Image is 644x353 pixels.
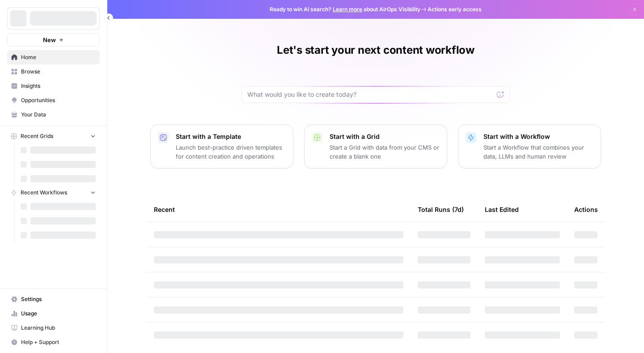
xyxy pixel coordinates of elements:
[7,292,100,306] a: Settings
[277,43,475,57] h1: Let's start your next content workflow
[21,310,96,318] span: Usage
[21,338,96,346] span: Help + Support
[330,132,440,141] p: Start with a Grid
[7,186,100,199] button: Recent Workflows
[7,129,100,143] button: Recent Grids
[574,197,598,222] div: Actions
[304,125,447,168] button: Start with a GridStart a Grid with data from your CMS or create a blank one
[418,197,464,222] div: Total Runs (7d)
[330,143,440,161] p: Start a Grid with data from your CMS or create a blank one
[7,79,100,93] a: Insights
[21,295,96,303] span: Settings
[21,96,96,104] span: Opportunities
[21,111,96,119] span: Your Data
[21,82,96,90] span: Insights
[7,108,100,122] a: Your Data
[485,197,519,222] div: Last Edited
[7,335,100,349] button: Help + Support
[21,189,67,197] span: Recent Workflows
[176,143,286,161] p: Launch best-practice driven templates for content creation and operations
[483,132,593,141] p: Start with a Workflow
[154,197,403,222] div: Recent
[428,5,482,13] span: Actions early access
[21,324,96,332] span: Learning Hub
[483,143,593,161] p: Start a Workflow that combines your data, LLMs and human review
[7,93,100,108] a: Opportunities
[7,33,100,47] button: New
[7,65,100,79] a: Browse
[7,50,100,65] a: Home
[333,6,362,13] a: Learn more
[458,125,601,168] button: Start with a WorkflowStart a Workflow that combines your data, LLMs and human review
[247,90,493,99] input: What would you like to create today?
[176,132,286,141] p: Start with a Template
[270,5,420,13] span: Ready to win AI search? about AirOps Visibility
[43,35,56,44] span: New
[7,306,100,321] a: Usage
[21,132,53,140] span: Recent Grids
[21,53,96,61] span: Home
[150,125,293,168] button: Start with a TemplateLaunch best-practice driven templates for content creation and operations
[7,321,100,335] a: Learning Hub
[21,68,96,76] span: Browse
